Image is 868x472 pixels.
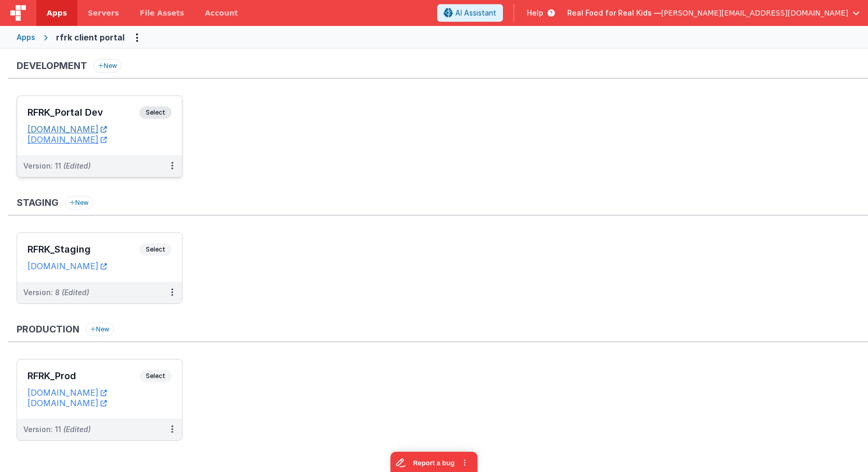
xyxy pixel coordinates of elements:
span: Select [139,370,172,382]
a: [DOMAIN_NAME] [27,124,107,134]
button: Real Food for Real Kids — [PERSON_NAME][EMAIL_ADDRESS][DOMAIN_NAME] [567,8,860,18]
h3: Production [17,324,79,335]
span: Apps [47,8,67,18]
div: Version: 11 [23,161,91,171]
span: Real Food for Real Kids — [567,8,661,18]
h3: RFRK_Staging [27,244,139,255]
a: [DOMAIN_NAME] [27,261,107,271]
span: AI Assistant [455,8,496,18]
h3: Development [17,61,87,71]
span: (Edited) [63,161,91,170]
a: [DOMAIN_NAME] [27,387,107,398]
h3: RFRK_Prod [27,371,139,381]
button: AI Assistant [437,4,503,22]
span: Servers [88,8,119,18]
span: (Edited) [63,425,91,434]
span: [PERSON_NAME][EMAIL_ADDRESS][DOMAIN_NAME] [661,8,848,18]
span: Help [527,8,543,18]
span: File Assets [140,8,185,18]
a: [DOMAIN_NAME] [27,398,107,408]
h3: RFRK_Portal Dev [27,107,139,118]
button: New [93,59,122,73]
span: (Edited) [62,288,89,297]
button: New [86,323,114,336]
div: Apps [17,32,35,43]
button: Options [129,29,145,46]
h3: Staging [17,198,59,208]
div: Version: 11 [23,424,91,435]
span: Select [139,106,172,119]
span: Select [139,243,172,256]
button: New [65,196,93,210]
div: rfrk client portal [56,31,124,44]
div: Version: 8 [23,287,89,298]
a: [DOMAIN_NAME] [27,134,107,145]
